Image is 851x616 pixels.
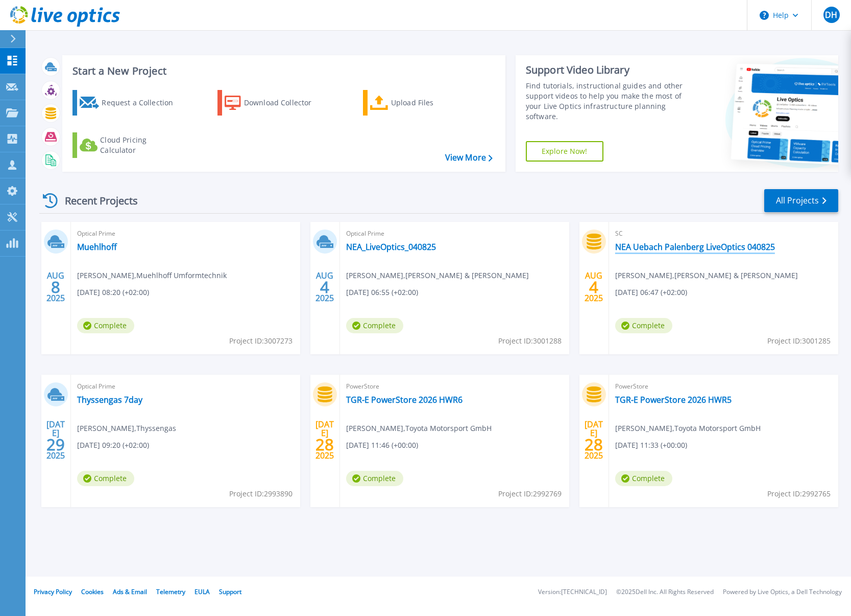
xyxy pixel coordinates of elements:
span: [DATE] 06:55 (+02:00) [346,287,418,298]
span: Project ID: 3007273 [229,335,293,347]
a: Explore Now! [526,141,603,162]
a: Cookies [81,587,104,596]
div: [DATE] 2025 [584,421,603,459]
span: PowerStore [615,381,832,392]
span: [DATE] 06:47 (+02:00) [615,287,687,298]
a: Privacy Policy [34,587,72,596]
span: 4 [320,283,329,291]
a: Thyssengas 7day [77,395,142,405]
span: 28 [585,440,603,449]
span: Optical Prime [346,228,563,239]
span: Complete [346,318,403,333]
span: [PERSON_NAME] , Muehlhoff Umformtechnik [77,270,227,281]
a: TGR-E PowerStore 2026 HWR5 [615,395,732,405]
div: [DATE] 2025 [46,421,65,459]
li: Powered by Live Optics, a Dell Technology [723,589,842,596]
div: Upload Files [391,93,473,113]
span: Complete [615,318,672,333]
a: Download Collector [217,90,331,116]
a: Upload Files [363,90,477,116]
span: Project ID: 2992765 [767,488,831,499]
div: AUG 2025 [315,268,334,306]
div: AUG 2025 [584,268,603,306]
a: EULA [194,587,210,596]
a: Telemetry [156,587,185,596]
div: Download Collector [244,93,326,113]
span: Complete [77,318,134,333]
div: Find tutorials, instructional guides and other support videos to help you make the most of your L... [526,81,689,122]
a: NEA Uebach Palenberg LiveOptics 040825 [615,242,775,252]
span: Project ID: 3001288 [498,335,562,347]
span: 4 [589,283,598,291]
span: [PERSON_NAME] , [PERSON_NAME] & [PERSON_NAME] [615,270,798,281]
span: Complete [346,471,403,486]
a: Muehlhoff [77,242,117,252]
span: Project ID: 2992769 [498,488,562,499]
div: Recent Projects [39,188,152,213]
span: [DATE] 11:33 (+00:00) [615,440,687,451]
div: AUG 2025 [46,268,65,306]
span: [PERSON_NAME] , Thyssengas [77,423,176,434]
li: Version: [TECHNICAL_ID] [538,589,607,596]
span: Project ID: 3001285 [767,335,831,347]
span: 8 [51,283,60,291]
div: Support Video Library [526,63,689,77]
a: NEA_LiveOptics_040825 [346,242,436,252]
a: Cloud Pricing Calculator [72,132,186,158]
span: SC [615,228,832,239]
span: Optical Prime [77,381,294,392]
a: Request a Collection [72,90,186,116]
a: All Projects [764,189,838,212]
span: Project ID: 2993890 [229,488,293,499]
span: Complete [615,471,672,486]
span: [DATE] 11:46 (+00:00) [346,440,418,451]
div: Request a Collection [102,93,183,113]
span: [PERSON_NAME] , Toyota Motorsport GmbH [615,423,761,434]
span: [PERSON_NAME] , [PERSON_NAME] & [PERSON_NAME] [346,270,529,281]
span: 29 [46,440,65,449]
span: Optical Prime [77,228,294,239]
span: 28 [315,440,334,449]
span: [PERSON_NAME] , Toyota Motorsport GmbH [346,423,492,434]
div: Cloud Pricing Calculator [100,135,182,155]
span: [DATE] 08:20 (+02:00) [77,287,149,298]
span: Complete [77,471,134,486]
a: Ads & Email [113,587,147,596]
h3: Start a New Project [72,65,492,77]
a: View More [445,153,493,163]
a: TGR-E PowerStore 2026 HWR6 [346,395,463,405]
span: PowerStore [346,381,563,392]
span: [DATE] 09:20 (+02:00) [77,440,149,451]
a: Support [219,587,241,596]
li: © 2025 Dell Inc. All Rights Reserved [616,589,714,596]
span: DH [825,11,837,19]
div: [DATE] 2025 [315,421,334,459]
